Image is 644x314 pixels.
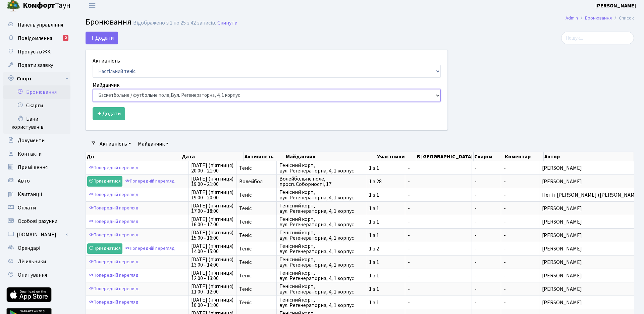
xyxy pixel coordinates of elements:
[612,14,634,22] li: Список
[18,258,46,265] span: Лічильники
[3,255,70,268] a: Лічильники
[3,58,70,72] a: Подати заявку
[408,192,469,198] span: -
[3,99,70,112] a: Скарги
[279,163,363,173] span: Тенісний корт, вул. Регенераторна, 4, 1 корпус
[408,246,469,251] span: -
[369,286,402,292] span: 1 з 1
[18,48,51,55] span: Пропуск в ЖК
[595,2,636,9] b: [PERSON_NAME]
[87,284,140,294] a: Попередній перегляд
[239,165,274,171] span: Теніс
[279,176,363,187] span: Волейбольне поле, просп. Соборності, 17
[408,300,469,305] span: -
[279,190,363,200] span: Тенісний корт, вул. Регенераторна, 4, 1 корпус
[123,243,176,254] a: Попередній перегляд
[18,191,42,198] span: Квитанції
[285,152,376,161] th: Майданчик
[239,260,274,265] span: Теніс
[475,206,498,211] span: -
[244,152,285,161] th: Активність
[18,177,30,185] span: Авто
[475,233,498,238] span: -
[416,152,474,161] th: В [GEOGRAPHIC_DATA]
[191,217,233,227] span: [DATE] (п’ятниця) 16:00 - 17:00
[239,192,274,198] span: Теніс
[279,243,363,254] span: Тенісний корт, вул. Регенераторна, 4, 1 корпус
[87,203,140,213] a: Попередній перегляд
[3,134,70,147] a: Документи
[18,35,52,42] span: Повідомлення
[217,20,237,26] a: Скинути
[544,152,634,161] th: Автор
[376,152,416,161] th: Участники
[93,81,119,89] label: Майданчик
[3,32,70,45] a: Повідомлення2
[97,138,134,150] a: Активність
[3,268,70,282] a: Опитування
[191,257,233,268] span: [DATE] (п’ятниця) 13:00 - 14:00
[279,297,363,308] span: Тенісний корт, вул. Регенераторна, 4, 1 корпус
[504,299,506,306] span: -
[369,273,402,278] span: 1 з 1
[191,284,233,295] span: [DATE] (п’ятниця) 11:00 - 12:00
[408,219,469,225] span: -
[191,203,233,214] span: [DATE] (п’ятниця) 17:00 - 18:00
[408,165,469,171] span: -
[18,244,40,252] span: Орендарі
[408,286,469,292] span: -
[555,11,644,25] nav: breadcrumb
[504,152,544,161] th: Коментар
[475,286,498,292] span: -
[475,273,498,278] span: -
[475,192,498,198] span: -
[239,179,274,184] span: Волейбол
[504,285,506,293] span: -
[3,112,70,134] a: Бани користувачів
[475,219,498,225] span: -
[369,300,402,305] span: 1 з 1
[63,35,68,41] div: 2
[18,271,47,279] span: Опитування
[585,14,612,22] a: Бронювання
[87,270,140,281] a: Попередній перегляд
[408,206,469,211] span: -
[87,176,122,187] a: Приєднатися
[87,243,122,254] a: Приєднатися
[561,32,634,44] input: Пошук...
[239,246,274,251] span: Теніс
[369,206,402,211] span: 1 з 1
[504,245,506,252] span: -
[279,230,363,241] span: Тенісний корт, вул. Регенераторна, 4, 1 корпус
[408,233,469,238] span: -
[369,165,402,171] span: 1 з 1
[86,32,118,44] button: Додати
[475,179,498,184] span: -
[279,203,363,214] span: Тенісний корт, вул. Регенераторна, 4, 1 корпус
[475,300,498,305] span: -
[504,164,506,172] span: -
[3,174,70,188] a: Авто
[3,201,70,214] a: Оплати
[3,45,70,58] a: Пропуск в ЖК
[86,16,131,28] span: Бронювання
[87,163,140,173] a: Попередній перегляд
[239,300,274,305] span: Теніс
[135,138,171,150] a: Майданчик
[18,204,36,211] span: Оплати
[239,273,274,278] span: Теніс
[191,230,233,241] span: [DATE] (п’ятниця) 15:00 - 16:00
[181,152,244,161] th: Дата
[504,205,506,212] span: -
[504,232,506,239] span: -
[3,188,70,201] a: Квитанції
[3,161,70,174] a: Приміщення
[18,62,53,69] span: Подати заявку
[474,152,504,161] th: Скарги
[3,214,70,228] a: Особові рахунки
[191,190,233,200] span: [DATE] (п’ятниця) 19:00 - 20:00
[3,85,70,99] a: Бронювання
[93,57,120,65] label: Активність
[566,14,578,22] a: Admin
[595,2,636,10] a: [PERSON_NAME]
